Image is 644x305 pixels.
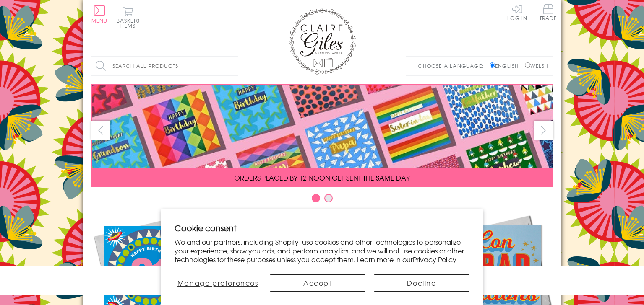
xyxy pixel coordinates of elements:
input: Search all products [91,57,238,75]
button: Carousel Page 2 [324,194,333,202]
h2: Cookie consent [175,222,470,234]
img: Claire Giles Greetings Cards [289,8,356,75]
span: Manage preferences [177,278,258,288]
input: Welsh [525,62,530,68]
input: Search [230,57,238,75]
button: Carousel Page 1 (Current Slide) [312,194,320,202]
button: next [534,121,553,140]
span: Menu [91,17,108,24]
span: ORDERS PLACED BY 12 NOON GET SENT THE SAME DAY [234,173,410,183]
label: English [490,62,523,70]
a: Trade [540,4,557,22]
a: Privacy Policy [413,254,456,264]
button: Decline [374,274,469,292]
label: Welsh [525,62,549,70]
button: prev [91,121,110,140]
div: Carousel Pagination [91,194,553,207]
button: Basket0 items [117,7,140,28]
input: English [490,62,495,68]
p: Choose a language: [418,62,488,70]
button: Menu [91,5,108,23]
span: 0 items [120,17,140,29]
a: Log In [507,4,527,21]
button: Accept [270,274,365,292]
button: Manage preferences [175,274,261,292]
span: Trade [540,4,557,21]
p: We and our partners, including Shopify, use cookies and other technologies to personalize your ex... [175,238,470,264]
